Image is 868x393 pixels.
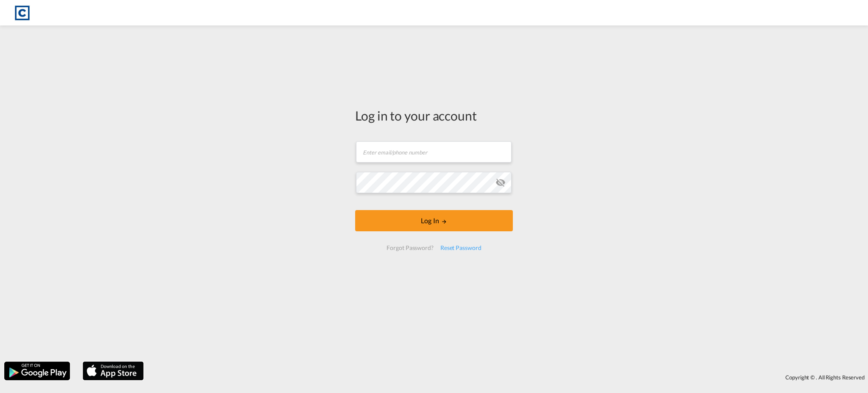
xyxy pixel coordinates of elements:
[437,240,485,255] div: Reset Password
[355,107,513,124] div: Log in to your account
[356,141,512,163] input: Enter email/phone number
[82,361,145,381] img: apple.png
[13,3,32,22] img: 1fdb9190129311efbfaf67cbb4249bed.jpeg
[495,177,506,188] md-icon: icon-eye-off
[383,240,437,255] div: Forgot Password?
[355,210,513,231] button: LOGIN
[148,370,868,385] div: Copyright © . All Rights Reserved
[3,361,71,381] img: google.png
